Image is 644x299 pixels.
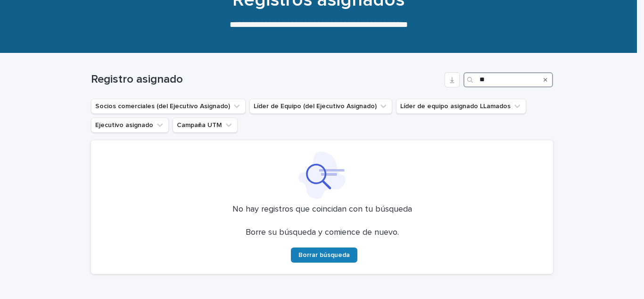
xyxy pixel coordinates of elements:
[91,99,246,114] button: Socios comerciales (del Ejecutivo Asignado)
[173,118,238,133] button: Campaña UTM
[291,248,357,263] button: Borrar búsqueda
[232,205,412,214] font: No hay registros que coincidan con tu búsqueda
[396,99,526,114] button: Líder de equipo asignado LLamados
[298,252,350,258] font: Borrar búsqueda
[91,118,169,133] button: Ejecutivo asignado
[246,228,399,237] font: Borre su búsqueda y comience de nuevo.
[463,72,553,87] input: Buscar
[91,74,183,85] font: Registro asignado
[249,99,392,114] button: Líder de Equipo (del Ejecutivo Asignado)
